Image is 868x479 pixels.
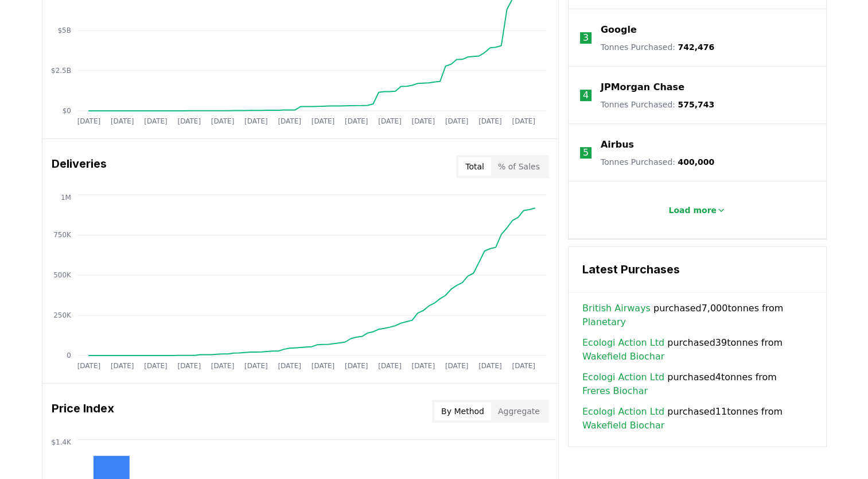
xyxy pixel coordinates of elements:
[512,362,535,370] tspan: [DATE]
[478,362,502,370] tspan: [DATE]
[601,156,714,168] p: Tonnes Purchased :
[244,362,268,370] tspan: [DATE]
[62,107,71,115] tspan: $0
[458,157,491,176] button: Total
[211,117,234,125] tspan: [DATE]
[411,117,435,125] tspan: [DATE]
[311,362,334,370] tspan: [DATE]
[678,43,714,52] span: 742,476
[582,350,664,364] a: Wakefield Biochar
[53,271,72,279] tspan: 500K
[582,405,664,419] a: Ecologi Action Ltd
[378,117,402,125] tspan: [DATE]
[411,362,435,370] tspan: [DATE]
[378,362,402,370] tspan: [DATE]
[445,362,469,370] tspan: [DATE]
[110,362,134,370] tspan: [DATE]
[67,351,71,360] tspan: 0
[51,67,71,75] tspan: $2.5B
[445,117,469,125] tspan: [DATE]
[601,99,714,110] p: Tonnes Purchased :
[177,362,201,370] tspan: [DATE]
[659,199,735,222] button: Load more
[601,80,684,94] a: JPMorgan Chase
[53,231,72,239] tspan: 750K
[582,384,648,398] a: Freres Biochar
[144,362,168,370] tspan: [DATE]
[583,146,589,160] p: 5
[53,311,72,319] tspan: 250K
[582,261,812,278] h3: Latest Purchases
[51,438,72,446] tspan: $1.4K
[57,26,71,34] tspan: $5B
[345,362,368,370] tspan: [DATE]
[582,370,664,384] a: Ecologi Action Ltd
[278,362,301,370] tspan: [DATE]
[582,370,812,398] span: purchased 4 tonnes from
[582,336,812,364] span: purchased 39 tonnes from
[512,117,535,125] tspan: [DATE]
[582,302,812,329] span: purchased 7,000 tonnes from
[678,157,714,167] span: 400,000
[311,117,334,125] tspan: [DATE]
[491,402,547,420] button: Aggregate
[491,157,547,176] button: % of Sales
[434,402,491,420] button: By Method
[601,23,637,37] a: Google
[278,117,301,125] tspan: [DATE]
[345,117,368,125] tspan: [DATE]
[244,117,268,125] tspan: [DATE]
[144,117,168,125] tspan: [DATE]
[583,88,589,102] p: 4
[177,117,201,125] tspan: [DATE]
[601,138,634,152] a: Airbus
[60,193,71,201] tspan: 1M
[582,336,664,350] a: Ecologi Action Ltd
[582,405,812,432] span: purchased 11 tonnes from
[77,117,100,125] tspan: [DATE]
[211,362,234,370] tspan: [DATE]
[110,117,134,125] tspan: [DATE]
[582,302,651,315] a: British Airways
[583,31,589,45] p: 3
[582,419,664,432] a: Wakefield Biochar
[478,117,502,125] tspan: [DATE]
[668,204,717,216] p: Load more
[678,100,714,109] span: 575,743
[52,155,107,178] h3: Deliveries
[601,41,714,53] p: Tonnes Purchased :
[52,400,114,423] h3: Price Index
[582,315,626,329] a: Planetary
[77,362,100,370] tspan: [DATE]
